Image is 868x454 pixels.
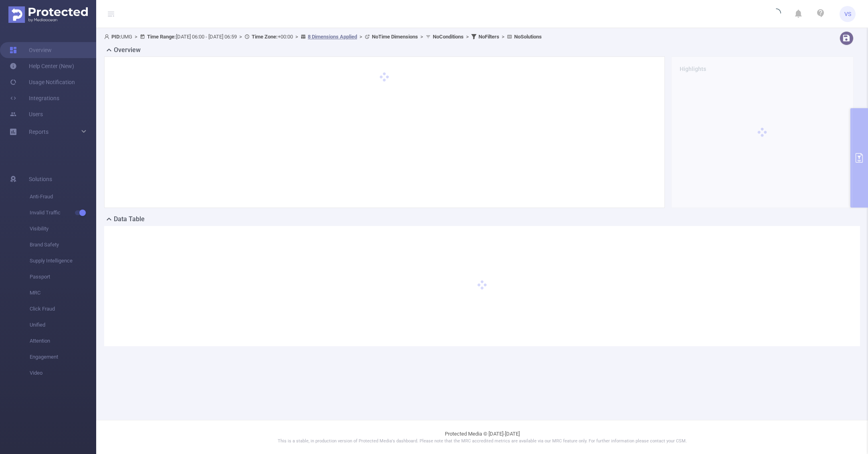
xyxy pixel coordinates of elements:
[844,6,851,22] span: VS
[111,34,121,40] b: PID:
[478,34,499,40] b: No Filters
[771,8,781,20] i: icon: loading
[30,333,96,349] span: Attention
[114,214,145,224] h2: Data Table
[10,42,52,58] a: Overview
[29,171,52,187] span: Solutions
[418,34,426,40] span: >
[104,34,542,40] span: UMG [DATE] 06:00 - [DATE] 06:59 +00:00
[30,301,96,317] span: Click Fraud
[30,285,96,301] span: MRC
[30,317,96,333] span: Unified
[252,34,278,40] b: Time Zone:
[499,34,507,40] span: >
[372,34,418,40] b: No Time Dimensions
[357,34,365,40] span: >
[308,34,357,40] u: 8 Dimensions Applied
[30,237,96,253] span: Brand Safety
[237,34,244,40] span: >
[10,74,75,90] a: Usage Notification
[514,34,542,40] b: No Solutions
[29,124,48,140] a: Reports
[10,58,74,74] a: Help Center (New)
[464,34,471,40] span: >
[30,349,96,365] span: Engagement
[30,269,96,285] span: Passport
[116,438,848,445] p: This is a stable, in production version of Protected Media's dashboard. Please note that the MRC ...
[30,205,96,221] span: Invalid Traffic
[30,221,96,237] span: Visibility
[29,129,48,135] span: Reports
[114,45,141,55] h2: Overview
[132,34,140,40] span: >
[30,189,96,205] span: Anti-Fraud
[8,6,88,23] img: Protected Media
[10,90,59,106] a: Integrations
[30,253,96,269] span: Supply Intelligence
[104,34,111,39] i: icon: user
[96,420,868,454] footer: Protected Media © [DATE]-[DATE]
[10,106,43,122] a: Users
[30,365,96,381] span: Video
[293,34,301,40] span: >
[433,34,464,40] b: No Conditions
[147,34,176,40] b: Time Range:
